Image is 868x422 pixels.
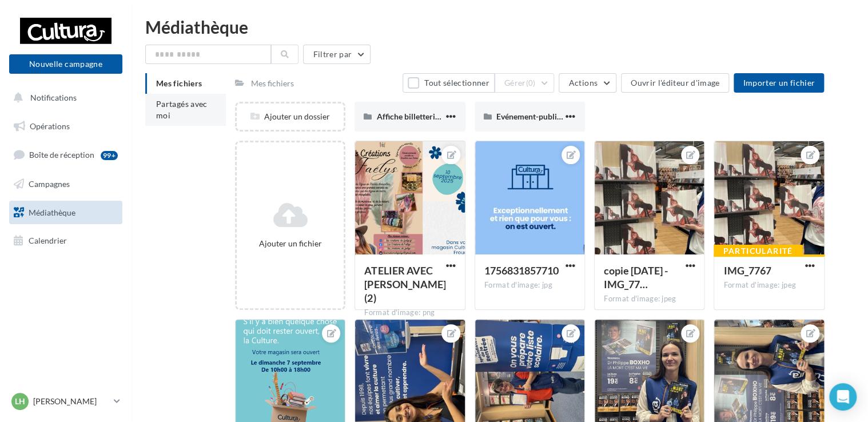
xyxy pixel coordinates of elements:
[7,114,125,138] a: Opérations
[621,73,729,93] button: Ouvrir l'éditeur d'image
[15,396,25,407] span: LH
[29,236,67,245] span: Calendrier
[29,179,70,189] span: Campagnes
[376,112,460,121] span: Affiche billetterie (1) (1)
[33,396,109,407] p: [PERSON_NAME]
[9,54,122,74] button: Nouvelle campagne
[237,111,344,122] div: Ajouter un dossier
[496,112,617,121] span: Evénement-publication-Facebook
[145,18,854,35] div: Médiathèque
[156,99,208,120] span: Partagés avec moi
[723,264,771,277] span: IMG_7767
[526,78,536,87] span: (0)
[364,264,445,304] span: ATELIER AVEC JULIE (2)
[484,280,575,290] div: Format d'image: jpg
[743,78,815,87] span: Importer un fichier
[364,308,455,318] div: Format d'image: png
[723,280,814,290] div: Format d'image: jpeg
[251,78,294,89] div: Mes fichiers
[734,73,824,93] button: Importer un fichier
[30,121,70,131] span: Opérations
[7,172,125,196] a: Campagnes
[559,73,616,93] button: Actions
[604,264,668,290] span: copie 02-09-2025 - IMG_7767
[7,201,125,225] a: Médiathèque
[604,294,695,304] div: Format d'image: jpeg
[29,150,94,160] span: Boîte de réception
[156,78,202,88] span: Mes fichiers
[568,78,597,87] span: Actions
[403,73,494,93] button: Tout sélectionner
[9,391,122,412] a: LH [PERSON_NAME]
[495,73,555,93] button: Gérer(0)
[7,229,125,253] a: Calendrier
[241,238,339,249] div: Ajouter un fichier
[714,245,802,257] div: Particularité
[7,86,120,110] button: Notifications
[30,93,77,102] span: Notifications
[484,264,559,277] span: 1756831857710
[29,207,75,217] span: Médiathèque
[303,45,371,64] button: Filtrer par
[7,142,125,167] a: Boîte de réception99+
[101,151,118,160] div: 99+
[829,383,857,411] div: Open Intercom Messenger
